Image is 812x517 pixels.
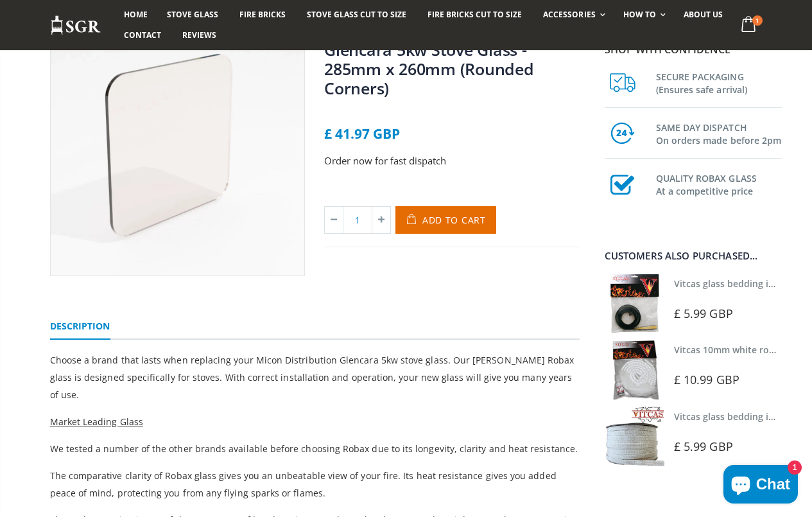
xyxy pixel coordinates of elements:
[50,314,110,340] a: Description
[157,4,228,25] a: Stove Glass
[182,30,216,40] span: Reviews
[656,170,782,198] h3: QUALITY ROBAX GLASS At a competitive price
[324,125,400,143] span: £ 41.97 GBP
[114,4,157,25] a: Home
[418,4,531,25] a: Fire Bricks Cut To Size
[324,153,580,168] p: Order now for fast dispatch
[605,407,664,466] img: Vitcas stove glass bedding in tape
[605,340,664,399] img: Vitcas white rope, glue and gloves kit 10mm
[422,214,486,226] span: Add to Cart
[656,119,782,147] h3: SAME DAY DISPATCH On orders made before 2pm
[297,4,416,25] a: Stove Glass Cut To Size
[674,4,732,25] a: About us
[50,354,574,401] span: Choose a brand that lasts when replacing your Micon Distribution Glencara 5kw stove glass. Our [P...
[428,9,522,20] span: Fire Bricks Cut To Size
[324,19,534,99] a: Micon Distribution Mazona Glencara 5kw Stove Glass - 285mm x 260mm (Rounded Corners)
[674,439,733,454] span: £ 5.99 GBP
[533,4,611,25] a: Accessories
[736,13,762,38] a: 1
[543,9,595,20] span: Accessories
[50,416,143,428] span: Market Leading Glass
[51,21,305,276] img: roundedcornersstoveglass_2bd5aceb-1628-47e1-92fa-d6db86e55bbd_800x_crop_center.webp
[614,4,672,25] a: How To
[307,9,406,20] span: Stove Glass Cut To Size
[605,251,782,261] div: Customers also purchased...
[674,306,733,321] span: £ 5.99 GBP
[656,68,782,96] h3: SECURE PACKAGING (Ensures safe arrival)
[395,206,496,234] button: Add to Cart
[720,465,802,507] inbox-online-store-chat: Shopify online store chat
[230,4,295,25] a: Fire Bricks
[623,9,656,20] span: How To
[124,9,148,20] span: Home
[752,15,763,26] span: 1
[173,25,226,46] a: Reviews
[124,30,161,40] span: Contact
[684,9,723,20] span: About us
[50,443,578,455] span: We tested a number of the other brands available before choosing Robax due to its longevity, clar...
[50,15,101,36] img: Stove Glass Replacement
[167,9,218,20] span: Stove Glass
[239,9,286,20] span: Fire Bricks
[50,469,557,499] span: The comparative clarity of Robax glass gives you an unbeatable view of your fire. Its heat resist...
[114,25,171,46] a: Contact
[674,372,739,387] span: £ 10.99 GBP
[605,274,664,333] img: Vitcas stove glass bedding in tape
